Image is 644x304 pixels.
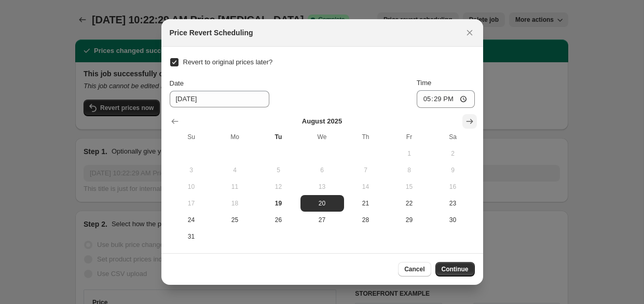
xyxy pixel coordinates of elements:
span: 19 [261,199,296,208]
button: Friday August 8 2025 [388,162,431,178]
span: 11 [217,183,253,191]
span: Cancel [404,265,424,273]
button: Monday August 4 2025 [213,162,257,178]
span: 15 [392,183,427,191]
span: 6 [305,166,340,174]
span: Tu [261,133,296,141]
button: Saturday August 2 2025 [431,145,475,162]
th: Monday [213,129,257,145]
span: 1 [392,149,427,158]
span: 9 [435,166,471,174]
button: Today Tuesday August 19 2025 [257,195,300,212]
th: Thursday [344,129,388,145]
button: Show previous month, July 2025 [168,114,182,129]
span: Sa [435,133,471,141]
th: Sunday [170,129,213,145]
span: 27 [305,216,340,224]
span: 31 [174,232,209,241]
span: Revert to original prices later? [183,58,273,66]
button: Friday August 29 2025 [388,212,431,228]
button: Sunday August 31 2025 [170,228,213,245]
span: 28 [348,216,383,224]
span: 30 [435,216,471,224]
span: 25 [217,216,253,224]
button: Monday August 25 2025 [213,212,257,228]
button: Tuesday August 12 2025 [257,178,300,195]
button: Wednesday August 27 2025 [300,212,344,228]
span: We [305,133,340,141]
h2: Price Revert Scheduling [170,27,253,38]
span: 18 [217,199,253,208]
input: 8/19/2025 [170,91,269,107]
button: Tuesday August 26 2025 [257,212,300,228]
span: 13 [305,183,340,191]
th: Wednesday [300,129,344,145]
span: 17 [174,199,209,208]
button: Friday August 22 2025 [388,195,431,212]
span: 7 [348,166,383,174]
span: 29 [392,216,427,224]
th: Saturday [431,129,475,145]
button: Sunday August 17 2025 [170,195,213,212]
span: 16 [435,183,471,191]
button: Tuesday August 5 2025 [257,162,300,178]
button: Thursday August 28 2025 [344,212,388,228]
span: 3 [174,166,209,174]
span: 14 [348,183,383,191]
button: Friday August 1 2025 [388,145,431,162]
button: Wednesday August 20 2025 [300,195,344,212]
span: 21 [348,199,383,208]
button: Cancel [398,262,431,277]
button: Sunday August 3 2025 [170,162,213,178]
span: 4 [217,166,253,174]
span: 24 [174,216,209,224]
span: 12 [261,183,296,191]
span: Su [174,133,209,141]
th: Tuesday [257,129,300,145]
span: 26 [261,216,296,224]
button: Thursday August 21 2025 [344,195,388,212]
span: Time [417,79,431,87]
button: Monday August 11 2025 [213,178,257,195]
th: Friday [388,129,431,145]
span: 8 [392,166,427,174]
button: Saturday August 30 2025 [431,212,475,228]
button: Saturday August 16 2025 [431,178,475,195]
button: Wednesday August 6 2025 [300,162,344,178]
input: 12:00 [417,90,475,108]
button: Saturday August 23 2025 [431,195,475,212]
button: Saturday August 9 2025 [431,162,475,178]
span: 5 [261,166,296,174]
button: Continue [435,262,475,277]
span: 22 [392,199,427,208]
button: Thursday August 7 2025 [344,162,388,178]
span: 2 [435,149,471,158]
span: 20 [305,199,340,208]
button: Thursday August 14 2025 [344,178,388,195]
button: Sunday August 24 2025 [170,212,213,228]
button: Sunday August 10 2025 [170,178,213,195]
button: Monday August 18 2025 [213,195,257,212]
button: Wednesday August 13 2025 [300,178,344,195]
button: Close [462,25,477,40]
button: Show next month, September 2025 [462,114,477,129]
span: 10 [174,183,209,191]
button: Friday August 15 2025 [388,178,431,195]
span: Continue [442,265,469,273]
span: Th [348,133,383,141]
span: Mo [217,133,253,141]
span: 23 [435,199,471,208]
span: Date [170,79,184,87]
span: Fr [392,133,427,141]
